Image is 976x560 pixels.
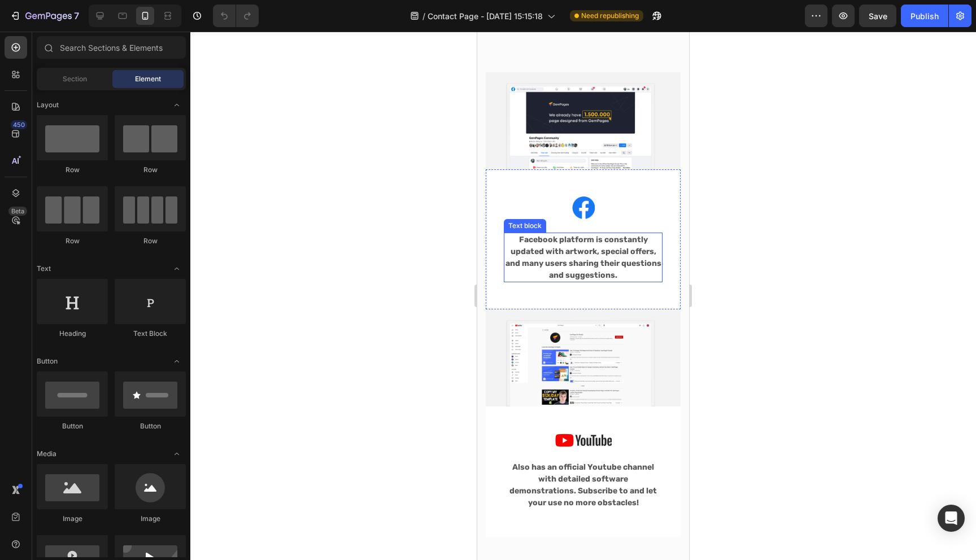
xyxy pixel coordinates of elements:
[422,10,425,22] span: /
[859,5,896,27] button: Save
[37,264,51,274] span: Text
[168,96,186,114] span: Toggle open
[477,32,689,560] iframe: Design area
[213,5,259,27] div: Undo/Redo
[869,11,887,21] span: Save
[37,100,59,110] span: Layout
[37,421,108,431] div: Button
[37,514,108,524] div: Image
[910,10,939,22] div: Publish
[8,207,27,216] div: Beta
[11,120,27,129] div: 450
[37,329,108,339] div: Heading
[168,445,186,463] span: Toggle open
[115,165,186,175] div: Row
[74,9,79,23] p: 7
[115,514,186,524] div: Image
[901,5,948,27] button: Publish
[168,260,186,278] span: Toggle open
[37,165,108,175] div: Row
[135,74,161,84] span: Element
[428,10,543,22] span: Contact Page - [DATE] 15:15:18
[115,236,186,246] div: Row
[37,356,58,366] span: Button
[115,421,186,431] div: Button
[581,11,639,21] span: Need republishing
[37,449,56,459] span: Media
[168,352,186,370] span: Toggle open
[5,5,84,27] button: 7
[37,36,186,59] input: Search Sections & Elements
[115,329,186,339] div: Text Block
[938,505,965,532] div: Open Intercom Messenger
[63,74,87,84] span: Section
[37,236,108,246] div: Row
